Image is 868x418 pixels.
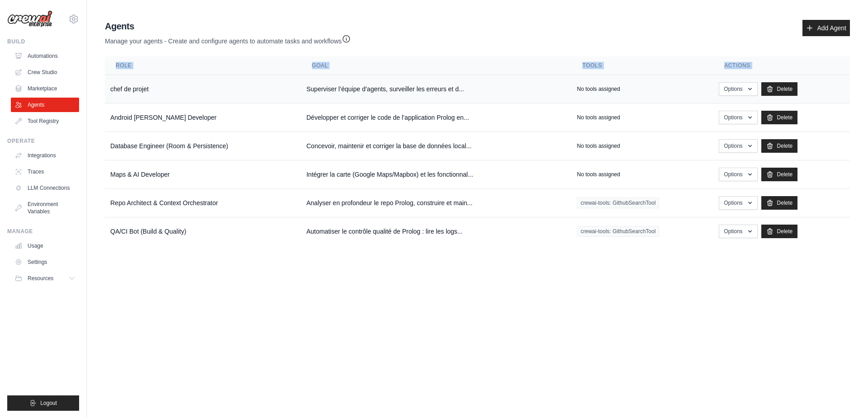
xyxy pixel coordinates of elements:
[571,56,713,75] th: Tools
[719,168,757,181] button: Options
[719,225,757,238] button: Options
[28,275,53,282] span: Resources
[7,38,79,45] div: Build
[11,197,79,219] a: Environment Variables
[11,181,79,195] a: LLM Connections
[802,20,850,36] a: Add Agent
[40,399,57,407] span: Logout
[105,103,301,132] td: Android [PERSON_NAME] Developer
[105,189,301,217] td: Repo Architect & Context Orchestrator
[823,375,868,418] div: Widget de chat
[761,139,798,153] a: Delete
[7,228,79,235] div: Manage
[105,33,351,46] p: Manage your agents - Create and configure agents to automate tasks and workflows
[11,148,79,163] a: Integrations
[577,226,659,237] span: crewai-tools: GithubSearchTool
[11,114,79,128] a: Tool Registry
[719,111,757,124] button: Options
[761,225,798,238] a: Delete
[761,168,798,181] a: Delete
[761,196,798,210] a: Delete
[7,137,79,145] div: Operate
[11,239,79,253] a: Usage
[719,139,757,153] button: Options
[105,56,301,75] th: Role
[11,49,79,63] a: Automations
[301,160,572,189] td: Intégrer la carte (Google Maps/Mapbox) et les fonctionnal...
[823,375,868,418] iframe: Chat Widget
[301,75,572,103] td: Superviser l’équipe d’agents, surveiller les erreurs et d...
[301,217,572,246] td: Automatiser le contrôle qualité de Prolog : lire les logs...
[577,114,620,121] p: No tools assigned
[719,82,757,96] button: Options
[105,217,301,246] td: QA/CI Bot (Build & Quality)
[11,255,79,269] a: Settings
[301,103,572,132] td: Développer et corriger le code de l’application Prolog en...
[11,164,79,179] a: Traces
[11,81,79,96] a: Marketplace
[11,65,79,80] a: Crew Studio
[577,197,659,208] span: crewai-tools: GithubSearchTool
[7,10,52,28] img: Logo
[577,171,620,178] p: No tools assigned
[105,75,301,103] td: chef de projet
[105,132,301,160] td: Database Engineer (Room & Persistence)
[11,98,79,112] a: Agents
[719,196,757,210] button: Options
[577,142,620,150] p: No tools assigned
[761,82,798,96] a: Delete
[713,56,850,75] th: Actions
[301,56,572,75] th: Goal
[11,271,79,286] button: Resources
[577,85,620,93] p: No tools assigned
[761,111,798,124] a: Delete
[7,395,79,411] button: Logout
[105,160,301,189] td: Maps & AI Developer
[301,189,572,217] td: Analyser en profondeur le repo Prolog, construire et main...
[105,20,351,33] h2: Agents
[301,132,572,160] td: Concevoir, maintenir et corriger la base de données local...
